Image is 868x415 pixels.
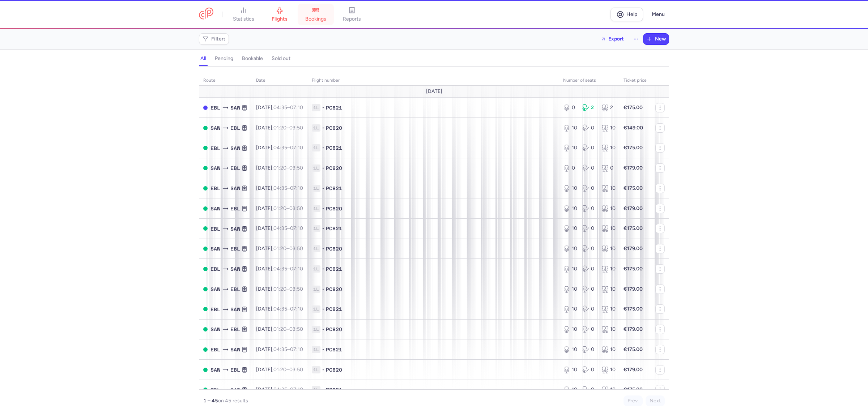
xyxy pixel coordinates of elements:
div: 0 [582,366,596,373]
strong: €179.00 [624,326,643,332]
strong: €175.00 [624,386,643,393]
span: PC821 [326,104,342,111]
span: – [273,104,303,111]
span: • [322,305,324,313]
div: 0 [601,164,615,172]
time: 04:35 [273,185,287,191]
time: 07:10 [290,266,303,272]
div: 0 [582,346,596,353]
a: Help [610,8,643,21]
span: SAW [210,164,220,172]
span: PC820 [326,205,342,212]
span: [DATE], [256,165,303,171]
span: Filters [211,36,226,42]
time: 01:20 [273,286,286,292]
span: [DATE], [256,185,303,191]
span: 1L [312,366,320,373]
span: SAW [210,124,220,132]
div: 0 [582,225,596,232]
time: 01:20 [273,165,286,171]
span: 1L [312,104,320,111]
time: 04:35 [273,346,287,352]
button: Menu [647,8,669,21]
span: • [322,124,324,132]
div: 10 [601,205,615,212]
div: 10 [601,245,615,252]
time: 07:10 [290,104,303,111]
span: – [273,306,303,312]
span: – [273,266,303,272]
span: [DATE], [256,205,303,211]
span: PC821 [326,185,342,192]
span: [DATE] [426,89,442,94]
span: SAW [230,184,240,192]
div: 10 [601,265,615,273]
span: 1L [312,185,320,192]
div: 10 [601,225,615,232]
div: 2 [601,104,615,111]
span: [DATE], [256,104,303,111]
div: 0 [582,185,596,192]
h4: all [200,55,206,62]
span: PC820 [326,245,342,252]
div: 0 [582,124,596,132]
strong: €175.00 [624,185,643,191]
div: 2 [582,104,596,111]
div: 10 [563,346,576,353]
span: [DATE], [256,225,303,231]
span: SAW [230,346,240,354]
div: 10 [563,185,576,192]
span: • [322,245,324,252]
th: Flight number [307,75,559,86]
span: EBL [210,144,220,152]
strong: €149.00 [624,125,643,131]
span: SAW [210,285,220,293]
span: PC820 [326,366,342,373]
span: • [322,346,324,353]
span: PC821 [326,144,342,151]
div: 0 [582,386,596,393]
span: SAW [230,305,240,313]
button: New [643,34,669,44]
time: 01:20 [273,125,286,131]
span: EBL [210,184,220,192]
div: 10 [563,326,576,333]
th: route [199,75,252,86]
div: 0 [563,164,576,172]
span: EBL [230,164,240,172]
span: – [273,326,303,332]
span: 1L [312,205,320,212]
div: 10 [563,245,576,252]
span: SAW [230,386,240,394]
span: – [273,205,303,211]
span: reports [343,16,361,22]
strong: €175.00 [624,306,643,312]
span: 1L [312,326,320,333]
span: PC821 [326,386,342,393]
span: [DATE], [256,346,303,352]
time: 04:35 [273,104,287,111]
span: EBL [230,325,240,333]
span: • [322,185,324,192]
time: 01:20 [273,367,286,373]
span: 1L [312,225,320,232]
span: SAW [230,104,240,112]
span: PC820 [326,326,342,333]
time: 01:20 [273,245,286,252]
span: – [273,367,303,373]
div: 0 [582,164,596,172]
span: – [273,145,303,151]
span: [DATE], [256,266,303,272]
strong: €175.00 [624,145,643,151]
time: 01:20 [273,326,286,332]
th: number of seats [559,75,619,86]
span: SAW [210,325,220,333]
span: [DATE], [256,125,303,131]
strong: €175.00 [624,104,643,111]
span: EBL [210,305,220,313]
span: bookings [305,16,326,22]
span: • [322,144,324,151]
span: – [273,185,303,191]
span: – [273,286,303,292]
span: statistics [233,16,254,22]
